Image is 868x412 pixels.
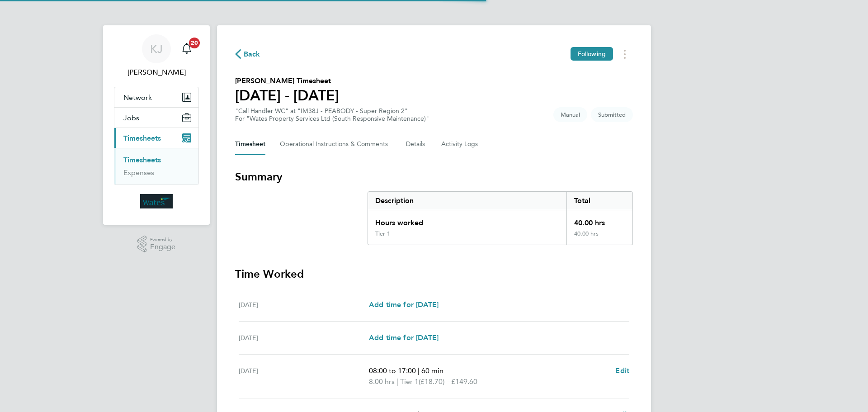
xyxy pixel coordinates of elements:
button: Back [235,48,260,60]
h3: Summary [235,170,633,184]
span: 60 min [421,366,443,375]
a: Go to home page [114,194,199,208]
a: Expenses [123,168,154,177]
a: 20 [178,34,196,63]
span: Jobs [123,114,139,122]
span: 20 [189,38,200,48]
div: For "Wates Property Services Ltd (South Responsive Maintenance)" [235,115,429,123]
nav: Main navigation [103,25,210,225]
span: (£18.70) = [419,377,451,386]
a: Add time for [DATE] [369,332,439,343]
a: Edit [615,365,629,376]
span: Timesheets [123,134,161,142]
a: Timesheets [123,156,161,164]
button: Timesheets [114,128,198,148]
span: This timesheet is Submitted. [591,107,633,122]
span: Back [244,49,260,60]
div: Timesheets [114,148,198,185]
span: Kirsty Johnson [114,67,199,78]
h1: [DATE] - [DATE] [235,86,339,104]
div: Hours worked [368,210,566,230]
span: Following [578,50,606,58]
div: Total [566,192,632,210]
button: Operational Instructions & Comments [280,133,392,155]
span: Add time for [DATE] [369,333,439,342]
button: Jobs [114,108,198,128]
span: £149.60 [451,377,477,386]
div: 40.00 hrs [566,210,632,230]
button: Timesheets Menu [617,47,633,61]
div: "Call Handler WC" at "IM38J - PEABODY - Super Region 2" [235,107,429,123]
h3: Time Worked [235,267,633,281]
span: 8.00 hrs [369,377,395,386]
img: wates-logo-retina.png [140,194,173,208]
span: | [396,377,398,386]
button: Details [406,133,427,155]
h2: [PERSON_NAME] Timesheet [235,76,339,86]
span: Tier 1 [400,376,419,387]
span: KJ [150,43,163,55]
button: Following [571,47,613,61]
a: Powered byEngage [137,236,176,253]
div: 40.00 hrs [566,230,632,245]
span: Engage [150,243,175,251]
button: Activity Logs [441,133,479,155]
span: Network [123,93,152,102]
button: Network [114,87,198,107]
a: KJ[PERSON_NAME] [114,34,199,78]
div: [DATE] [239,365,369,387]
div: Tier 1 [375,230,390,237]
div: [DATE] [239,299,369,310]
span: 08:00 to 17:00 [369,366,416,375]
a: Add time for [DATE] [369,299,439,310]
div: Summary [368,191,633,245]
button: Timesheet [235,133,265,155]
span: This timesheet was manually created. [553,107,587,122]
span: Powered by [150,236,175,243]
span: Edit [615,366,629,375]
div: [DATE] [239,332,369,343]
div: Description [368,192,566,210]
span: Add time for [DATE] [369,300,439,309]
span: | [418,366,420,375]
